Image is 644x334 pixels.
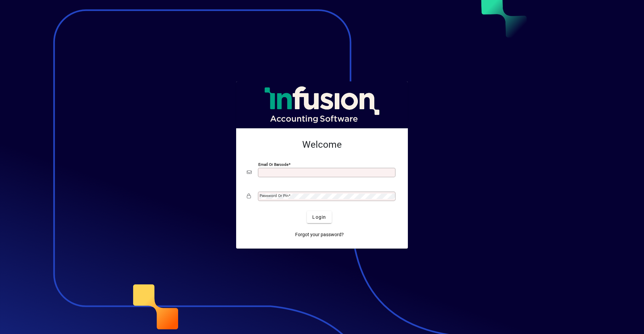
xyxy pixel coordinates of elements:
[260,193,288,198] mat-label: Password or Pin
[247,139,397,150] h2: Welcome
[307,211,331,223] button: Login
[258,162,288,167] mat-label: Email or Barcode
[292,228,346,241] a: Forgot your password?
[295,231,344,238] span: Forgot your password?
[312,214,326,221] span: Login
